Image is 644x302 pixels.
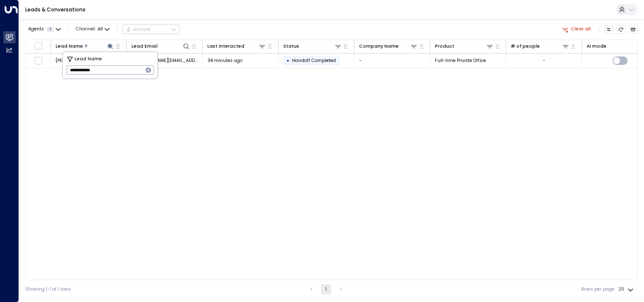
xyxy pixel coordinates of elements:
button: Actions [123,24,180,35]
span: 1 [46,27,54,32]
button: Clear all [559,25,594,34]
button: Agents1 [25,25,63,34]
div: Status [283,43,299,50]
button: Archived Leads [629,25,638,34]
span: Toggle select all [34,42,42,50]
div: Lead Name [56,43,83,50]
span: All [97,27,103,32]
div: Lead Email [131,43,158,50]
span: Full-time Private Office [435,57,486,64]
span: Lead Name [75,56,102,63]
div: Status [283,42,342,50]
span: Refresh [617,25,626,34]
span: andrea@andreagreenevents.com [131,57,198,64]
div: - [543,57,545,64]
div: Company Name [359,43,399,50]
button: Channel:All [73,25,112,34]
span: Andrea Green [56,57,92,64]
div: Company Name [359,42,418,50]
div: Product [435,43,454,50]
a: Leads & Conversations [25,6,86,13]
label: Rows per page: [581,286,615,293]
div: Button group with a nested menu [123,24,180,35]
span: 34 minutes ago [207,57,242,64]
span: Toggle select row [34,57,42,65]
div: • [287,55,290,66]
span: Handoff Completed [292,57,336,64]
div: Product [435,42,494,50]
div: Actions [126,27,151,32]
div: Last Interacted [207,42,266,50]
button: Customize [604,25,614,34]
span: Channel: [73,25,112,34]
nav: pagination navigation [306,284,346,294]
td: - [354,54,430,68]
div: # of people [511,42,570,50]
button: page 1 [321,284,331,294]
div: AI mode [587,43,606,50]
span: Agents [28,27,44,32]
div: Lead Name [56,42,115,50]
div: Showing 1-1 of 1 rows [25,286,71,293]
div: 20 [618,284,635,294]
div: # of people [511,43,540,50]
div: Lead Email [131,42,191,50]
div: Last Interacted [207,43,244,50]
